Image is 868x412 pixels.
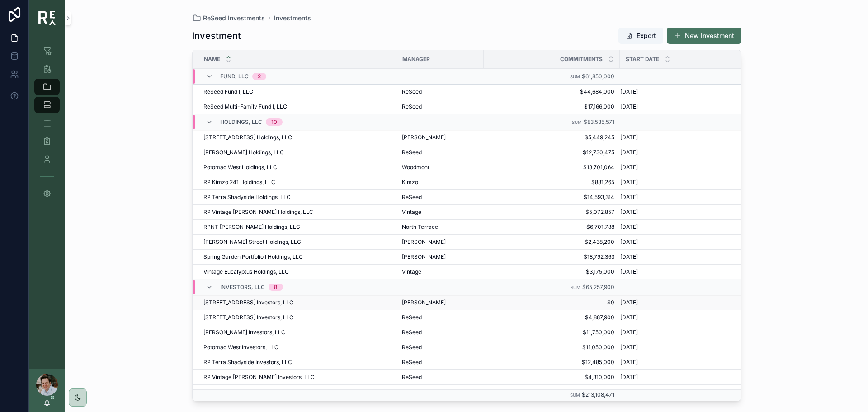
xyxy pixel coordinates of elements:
[192,29,241,42] h1: Investment
[620,88,638,95] span: [DATE]
[203,314,391,321] a: [STREET_ADDRESS] Investors, LLC
[489,359,614,366] a: $12,485,000
[620,179,638,186] span: [DATE]
[402,134,478,141] a: [PERSON_NAME]
[620,223,638,231] span: [DATE]
[402,388,422,396] span: ReSeed
[402,344,422,351] span: ReSeed
[274,284,278,291] div: 8
[489,299,614,306] span: $0
[203,268,289,275] span: Vintage Eucalyptus Holdings, LLC
[489,253,614,260] a: $18,792,363
[620,299,638,306] span: [DATE]
[402,388,478,396] a: ReSeed
[220,118,262,126] span: Holdings, LLC
[402,223,478,231] a: North Terrace
[489,314,614,321] a: $4,887,900
[203,134,292,141] span: [STREET_ADDRESS] Holdings, LLC
[489,374,614,381] span: $4,310,000
[402,314,422,321] span: ReSeed
[402,329,422,336] span: ReSeed
[570,74,580,79] small: Sum
[402,164,478,171] a: Woodmont
[620,388,638,396] span: [DATE]
[620,134,638,141] span: [DATE]
[582,73,614,80] span: $61,850,000
[582,284,614,290] span: $65,257,900
[402,253,478,260] a: [PERSON_NAME]
[203,208,313,216] span: RP Vintage [PERSON_NAME] Holdings, LLC
[203,268,391,275] a: Vintage Eucalyptus Holdings, LLC
[203,299,293,306] span: [STREET_ADDRESS] Investors, LLC
[620,314,736,321] a: [DATE]
[489,329,614,336] a: $11,750,000
[620,103,736,110] a: [DATE]
[489,134,614,141] a: $5,449,245
[203,238,391,246] a: [PERSON_NAME] Street Holdings, LLC
[402,374,422,381] span: ReSeed
[203,388,302,396] span: RPNT [PERSON_NAME] Investors, LLC
[192,14,265,23] a: ReSeed Investments
[489,164,614,171] a: $13,701,064
[620,179,736,186] a: [DATE]
[489,179,614,186] a: $881,265
[620,208,736,216] a: [DATE]
[489,268,614,275] span: $3,175,000
[489,344,614,351] a: $11,050,000
[203,179,275,186] span: RP Kimzo 241 Holdings, LLC
[203,149,284,156] span: [PERSON_NAME] Holdings, LLC
[402,208,421,216] span: Vintage
[620,359,736,366] a: [DATE]
[618,28,663,44] button: Export
[620,388,736,396] a: [DATE]
[203,14,265,23] span: ReSeed Investments
[203,208,391,216] a: RP Vintage [PERSON_NAME] Holdings, LLC
[203,88,391,95] a: ReSeed Fund I, LLC
[620,359,638,366] span: [DATE]
[620,88,736,95] a: [DATE]
[203,344,278,351] span: Potomac West Investors, LLC
[620,299,736,306] a: [DATE]
[489,208,614,216] a: $5,072,857
[402,268,478,275] a: Vintage
[489,88,614,95] a: $44,684,000
[203,359,292,366] span: RP Terra Shadyside Investors, LLC
[620,238,736,246] a: [DATE]
[203,299,391,306] a: [STREET_ADDRESS] Investors, LLC
[626,56,659,63] span: Start Date
[570,393,580,398] small: Sum
[489,238,614,246] a: $2,438,200
[402,253,446,260] span: [PERSON_NAME]
[489,103,614,110] a: $17,166,000
[620,164,736,171] a: [DATE]
[489,388,614,396] a: $5,350,000
[220,284,265,291] span: Investors, LLC
[620,344,736,351] a: [DATE]
[402,149,478,156] a: ReSeed
[29,36,65,230] div: scrollable content
[258,73,261,80] div: 2
[203,103,287,110] span: ReSeed Multi-Family Fund I, LLC
[489,223,614,231] a: $6,701,788
[402,56,430,63] span: Manager
[620,164,638,171] span: [DATE]
[203,329,285,336] span: [PERSON_NAME] Investors, LLC
[489,194,614,201] a: $14,593,314
[402,359,478,366] a: ReSeed
[402,238,478,246] a: [PERSON_NAME]
[402,299,478,306] a: [PERSON_NAME]
[402,329,478,336] a: ReSeed
[489,149,614,156] a: $12,730,475
[402,238,446,246] span: [PERSON_NAME]
[620,238,638,246] span: [DATE]
[402,344,478,351] a: ReSeed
